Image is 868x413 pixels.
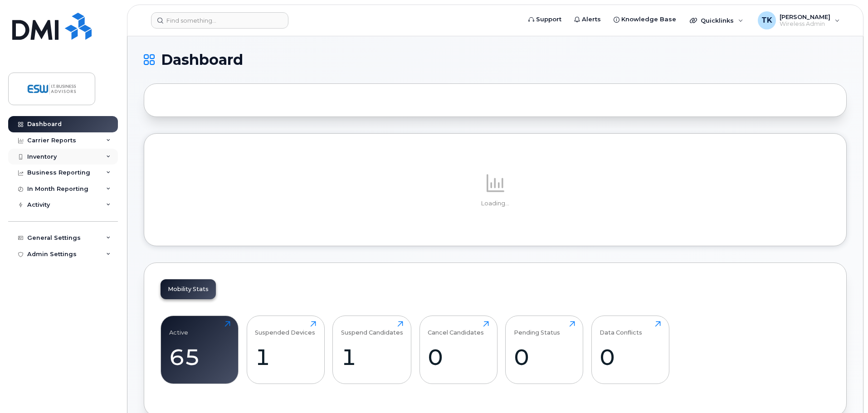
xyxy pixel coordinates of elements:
div: Active [169,321,188,336]
div: 1 [255,344,316,370]
div: 1 [341,344,403,370]
p: Loading... [161,199,830,208]
div: 0 [600,344,661,370]
div: 0 [428,344,489,370]
div: Pending Status [514,321,560,336]
div: 0 [514,344,575,370]
a: Pending Status0 [514,321,575,379]
div: Data Conflicts [600,321,642,336]
a: Suspend Candidates1 [341,321,403,379]
a: Suspended Devices1 [255,321,316,379]
div: Cancel Candidates [428,321,484,336]
div: 65 [169,344,230,370]
a: Active65 [169,321,230,379]
a: Cancel Candidates0 [428,321,489,379]
span: Dashboard [161,53,243,67]
div: Suspended Devices [255,321,315,336]
a: Data Conflicts0 [600,321,661,379]
div: Suspend Candidates [341,321,403,336]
